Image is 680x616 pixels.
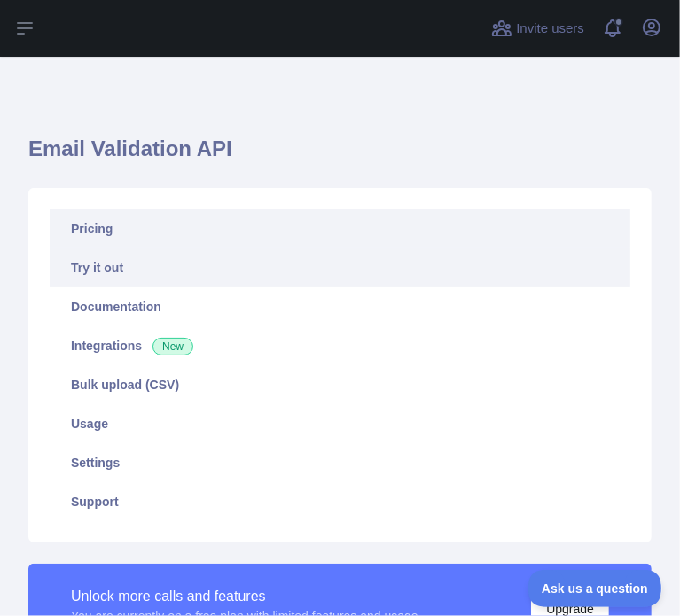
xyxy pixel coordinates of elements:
[50,443,630,482] a: Settings
[152,338,193,355] span: New
[50,209,630,248] a: Pricing
[528,570,662,607] iframe: Toggle Customer Support
[50,404,630,443] a: Usage
[50,326,630,365] a: Integrations New
[488,14,588,43] button: Invite users
[28,135,652,177] h1: Email Validation API
[516,19,584,39] span: Invite users
[50,287,630,326] a: Documentation
[50,482,630,521] a: Support
[50,365,630,404] a: Bulk upload (CSV)
[50,248,630,287] a: Try it out
[71,586,418,607] div: Unlock more calls and features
